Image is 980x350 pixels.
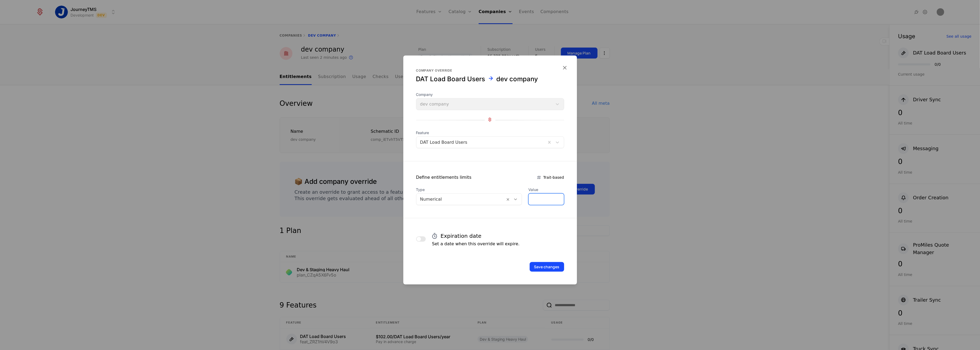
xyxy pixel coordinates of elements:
span: Trait-based [543,175,564,180]
div: Define entitlements limits [416,174,471,181]
div: DAT Load Board Users [416,75,485,83]
span: Type [416,187,522,192]
p: Set a date when this override will expire. [432,241,520,247]
div: Company override [416,68,564,73]
span: Company [416,92,564,97]
span: Feature [416,130,564,135]
div: dev company [497,75,538,83]
label: Value [528,187,564,192]
h4: Expiration date [441,232,482,240]
button: Save changes [530,262,564,272]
